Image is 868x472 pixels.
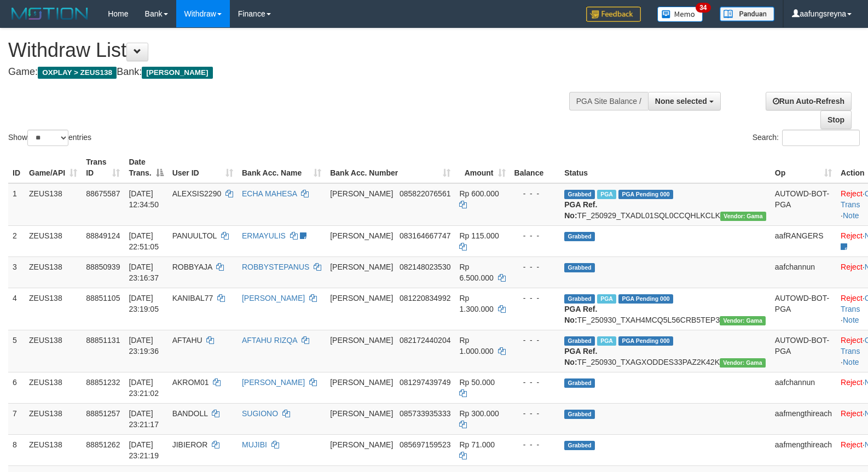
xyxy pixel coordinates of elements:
[86,378,120,387] span: 88851232
[771,183,836,226] td: AUTOWD-BOT-PGA
[569,92,648,110] div: PGA Site Balance /
[86,231,120,240] span: 88849124
[514,335,556,346] div: - - -
[564,441,595,450] span: Grabbed
[172,189,222,198] span: ALEXSIS2290
[564,263,595,272] span: Grabbed
[86,263,120,271] span: 88850939
[782,130,860,146] input: Search:
[8,403,25,434] td: 7
[82,152,124,183] th: Trans ID: activate to sort column ascending
[657,7,703,22] img: Button%20Memo.svg
[843,316,859,324] a: Note
[564,294,595,304] span: Grabbed
[330,440,393,449] span: [PERSON_NAME]
[618,294,673,304] span: PGA Pending
[771,372,836,403] td: aafchannun
[172,409,208,418] span: BANDOLL
[330,336,393,345] span: [PERSON_NAME]
[753,130,860,146] label: Search:
[129,378,159,398] span: [DATE] 23:21:02
[25,152,82,183] th: Game/API: activate to sort column ascending
[168,152,238,183] th: User ID: activate to sort column ascending
[238,152,326,183] th: Bank Acc. Name: activate to sort column ascending
[172,336,202,345] span: AFTAHU
[618,336,673,346] span: PGA Pending
[326,152,455,183] th: Bank Acc. Number: activate to sort column ascending
[8,5,91,22] img: MOTION_logo.png
[330,294,393,302] span: [PERSON_NAME]
[242,189,297,198] a: ECHA MAHESA
[720,316,766,325] span: Vendor URL: https://trx31.1velocity.biz
[86,440,120,449] span: 88851262
[242,440,267,449] a: MUJIBI
[25,183,82,226] td: ZEUS138
[771,288,836,330] td: AUTOWD-BOT-PGA
[8,67,568,78] h4: Game: Bank:
[242,409,278,418] a: SUGIONO
[841,336,863,345] a: Reject
[86,336,120,345] span: 88851131
[242,294,305,302] a: [PERSON_NAME]
[720,7,774,21] img: panduan.png
[129,336,159,356] span: [DATE] 23:19:36
[242,231,286,240] a: ERMAYULIS
[129,409,159,429] span: [DATE] 23:21:17
[129,294,159,313] span: [DATE] 23:19:05
[841,263,863,271] a: Reject
[172,440,208,449] span: JIBIEROR
[655,97,707,106] span: None selected
[597,336,616,346] span: Marked by aafkaynarin
[841,231,863,240] a: Reject
[400,336,450,345] span: Copy 082172440204 to clipboard
[8,288,25,330] td: 4
[720,358,766,368] span: Vendor URL: https://trx31.1velocity.biz
[27,130,68,146] select: Showentries
[514,188,556,199] div: - - -
[564,410,595,419] span: Grabbed
[25,288,82,330] td: ZEUS138
[242,336,297,345] a: AFTAHU RIZQA
[172,378,209,387] span: AKROM01
[771,257,836,288] td: aafchannun
[8,434,25,465] td: 8
[459,189,499,198] span: Rp 600.000
[25,257,82,288] td: ZEUS138
[172,263,212,271] span: ROBBYAJA
[330,231,393,240] span: [PERSON_NAME]
[455,152,510,183] th: Amount: activate to sort column ascending
[564,232,595,241] span: Grabbed
[25,330,82,372] td: ZEUS138
[25,372,82,403] td: ZEUS138
[172,231,217,240] span: PANUULTOL
[771,403,836,434] td: aafmengthireach
[86,409,120,418] span: 88851257
[586,7,641,22] img: Feedback.jpg
[597,294,616,304] span: Marked by aafkaynarin
[400,378,450,387] span: Copy 081297439749 to clipboard
[86,189,120,198] span: 88675587
[129,263,159,282] span: [DATE] 23:16:37
[38,67,117,79] span: OXPLAY > ZEUS138
[560,183,771,226] td: TF_250929_TXADL01SQL0CCQHLKCLK
[564,200,597,220] b: PGA Ref. No:
[514,439,556,450] div: - - -
[696,3,710,13] span: 34
[514,377,556,388] div: - - -
[510,152,560,183] th: Balance
[771,330,836,372] td: AUTOWD-BOT-PGA
[242,263,309,271] a: ROBBYSTEPANUS
[400,231,450,240] span: Copy 083164667747 to clipboard
[172,294,213,302] span: KANIBAL77
[400,409,450,418] span: Copy 085733935333 to clipboard
[564,305,597,324] b: PGA Ref. No:
[330,409,393,418] span: [PERSON_NAME]
[564,347,597,366] b: PGA Ref. No:
[514,293,556,304] div: - - -
[459,336,493,356] span: Rp 1.000.000
[841,189,863,198] a: Reject
[560,152,771,183] th: Status
[8,330,25,372] td: 5
[142,67,212,79] span: [PERSON_NAME]
[8,130,91,146] label: Show entries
